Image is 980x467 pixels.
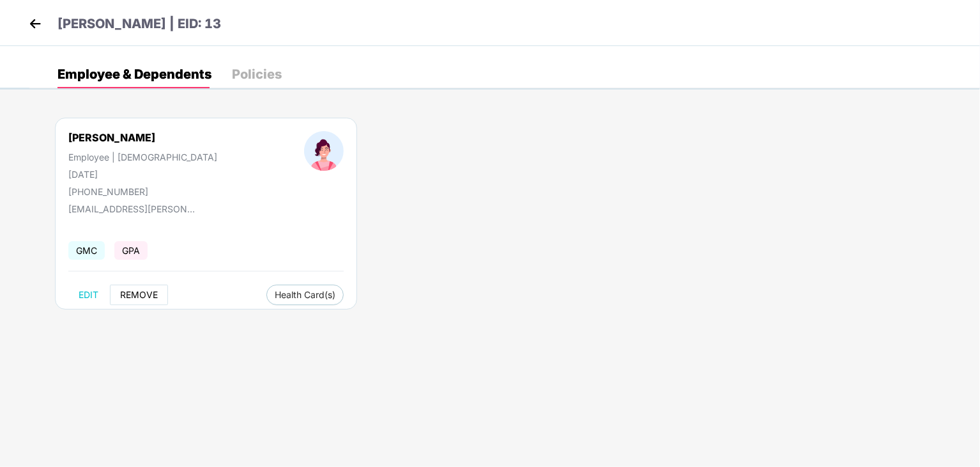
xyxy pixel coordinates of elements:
img: profileImage [304,131,344,171]
div: [DATE] [68,169,217,180]
button: Health Card(s) [266,285,344,305]
div: [EMAIL_ADDRESS][PERSON_NAME][DOMAIN_NAME] [68,203,196,214]
span: GMC [68,241,105,260]
p: [PERSON_NAME] | EID: 13 [57,14,221,34]
button: REMOVE [110,285,168,305]
span: Health Card(s) [275,292,335,298]
div: [PERSON_NAME] [68,131,155,144]
button: EDIT [68,285,109,305]
div: Policies [232,68,282,81]
img: back [26,14,45,33]
div: Employee | [DEMOGRAPHIC_DATA] [68,152,217,162]
span: GPA [114,241,148,260]
span: REMOVE [120,290,158,300]
div: Employee & Dependents [57,68,211,81]
div: [PHONE_NUMBER] [68,186,217,197]
span: EDIT [79,290,98,300]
